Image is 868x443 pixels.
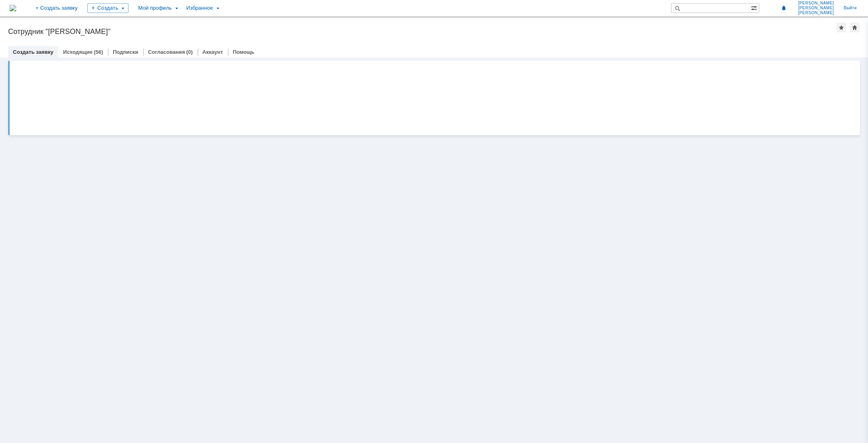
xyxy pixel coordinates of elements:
[10,5,16,11] a: Перейти на домашнюю страницу
[8,28,836,36] div: Сотрудник "[PERSON_NAME]"
[186,49,193,55] div: (0)
[850,23,860,32] div: Сделать домашней страницей
[798,11,834,15] span: [PERSON_NAME]
[148,49,185,55] a: Согласования
[87,3,129,13] div: Создать
[10,5,16,11] img: logo
[13,49,53,55] a: Создать заявку
[203,49,223,55] a: Аккаунт
[113,49,138,55] a: Подписки
[798,1,834,6] span: [PERSON_NAME]
[836,23,846,32] div: Добавить в избранное
[751,4,759,11] span: Расширенный поиск
[94,49,103,55] div: (56)
[63,49,93,55] a: Исходящие
[798,6,834,11] span: [PERSON_NAME]
[233,49,254,55] a: Помощь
